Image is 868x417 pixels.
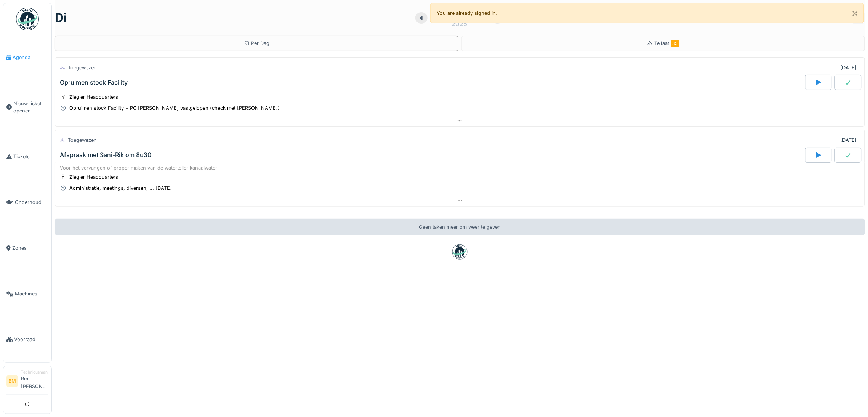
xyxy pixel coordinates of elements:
[68,64,97,71] div: Toegewezen
[13,54,48,61] span: Agenda
[3,180,51,225] a: Onderhoud
[6,369,48,395] a: BM TechnicusmanagerBm - [PERSON_NAME]
[3,133,51,179] a: Tickets
[69,173,118,181] div: Ziegler Headquarters
[60,164,860,172] div: Voor het vervangen of proper maken van de waterteller kanaalwater
[244,40,270,47] div: Per Dag
[3,271,51,317] a: Machines
[841,64,857,71] div: [DATE]
[12,244,48,252] span: Zones
[452,244,468,260] img: badge-BVDL4wpA.svg
[14,336,48,343] span: Voorraad
[69,104,280,112] div: Opruimen stock Facility + PC [PERSON_NAME] vastgelopen (check met [PERSON_NAME])
[3,80,51,133] a: Nieuw ticket openen
[69,93,118,101] div: Ziegler Headquarters
[847,3,864,24] button: Close
[55,219,865,235] div: Geen taken meer om weer te geven
[21,369,48,375] div: Technicusmanager
[430,3,864,23] div: You are already signed in.
[69,184,172,192] div: Administratie, meetings, diversen, ... [DATE]
[21,369,48,393] li: Bm - [PERSON_NAME]
[3,317,51,362] a: Voorraad
[841,136,857,144] div: [DATE]
[452,19,468,28] div: 2025
[13,153,48,160] span: Tickets
[3,35,51,80] a: Agenda
[3,225,51,271] a: Zones
[60,151,151,159] div: Afspraak met Sani-Rik om 8u30
[15,290,48,297] span: Machines
[55,11,67,25] h1: di
[655,40,679,46] span: Te laat
[60,79,128,86] div: Opruimen stock Facility
[671,40,679,47] span: 35
[16,8,39,30] img: Badge_color-CXgf-gQk.svg
[6,375,18,387] li: BM
[13,100,48,114] span: Nieuw ticket openen
[68,136,97,144] div: Toegewezen
[15,199,48,206] span: Onderhoud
